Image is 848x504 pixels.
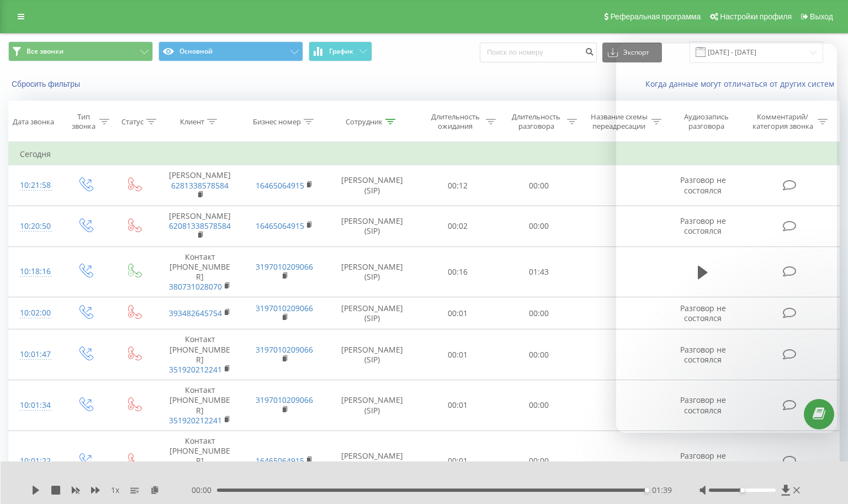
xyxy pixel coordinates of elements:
a: 380731028070 [169,281,222,292]
td: 00:12 [417,165,499,206]
span: 1 x [111,485,119,496]
a: 351920212241 [169,415,222,426]
td: [PERSON_NAME] (SIP) [326,329,417,380]
div: Длительность разговора [508,112,564,131]
td: 00:01 [417,297,499,329]
td: 00:16 [417,246,499,297]
span: Реферальная программа [610,12,701,21]
span: 01:39 [652,485,672,496]
a: 16465064915 [256,180,304,191]
td: [PERSON_NAME] (SIP) [326,380,417,431]
div: 10:21:58 [20,175,50,196]
td: Сегодня [9,143,840,165]
span: Выход [810,12,833,21]
td: 00:02 [417,206,499,246]
td: [PERSON_NAME] [158,165,242,206]
td: [PERSON_NAME] (SIP) [326,206,417,246]
iframe: Intercom live chat [616,44,837,433]
td: 01:43 [499,246,580,297]
span: Все звонки [26,47,63,56]
a: 3197010209066 [256,261,313,272]
a: 3197010209066 [256,303,313,313]
div: Бизнес номер [253,117,301,127]
td: 00:01 [417,329,499,380]
td: [PERSON_NAME] (SIP) [326,297,417,329]
td: [PERSON_NAME] (SIP) [326,431,417,491]
td: Контакт [PHONE_NUMBER] [158,431,242,491]
a: 62081338578584 [169,221,231,231]
td: [PERSON_NAME] (SIP) [326,165,417,206]
span: Разговор не состоялся [680,450,726,471]
div: 10:18:16 [20,261,50,282]
div: Название схемы переадресации [590,112,649,131]
td: 00:00 [499,380,580,431]
td: 00:00 [499,206,580,246]
td: 00:01 [417,431,499,491]
a: 351920212241 [169,364,222,375]
button: Сбросить фильтры [8,79,86,89]
iframe: Intercom live chat [810,442,837,468]
td: Контакт [PHONE_NUMBER] [158,380,242,431]
td: [PERSON_NAME] [158,206,242,246]
td: [PERSON_NAME] (SIP) [326,246,417,297]
a: 16465064915 [256,455,304,466]
td: Контакт [PHONE_NUMBER] [158,329,242,380]
div: Дата звонка [13,117,54,127]
a: 16465064915 [256,221,304,231]
span: Настройки профиля [720,12,792,21]
td: 00:00 [499,297,580,329]
div: Статус [121,117,144,127]
div: 10:20:50 [20,216,50,237]
div: Длительность ожидания [427,112,483,131]
a: 6281338578584 [171,180,229,191]
td: 00:00 [499,329,580,380]
div: 10:01:47 [20,344,50,365]
span: 00:00 [192,485,217,496]
td: Контакт [PHONE_NUMBER] [158,246,242,297]
td: 00:00 [499,165,580,206]
div: 10:01:34 [20,395,50,416]
div: 10:01:22 [20,450,50,472]
div: Accessibility label [740,488,745,492]
div: Сотрудник [346,117,383,127]
td: 00:00 [499,431,580,491]
div: Accessibility label [645,488,649,492]
button: Все звонки [8,41,153,61]
div: 10:02:00 [20,302,50,324]
a: 3197010209066 [256,344,313,355]
input: Поиск по номеру [480,43,597,62]
button: Основной [158,41,303,61]
div: Клиент [180,117,204,127]
button: Экспорт [602,43,662,62]
button: График [309,41,372,61]
td: 00:01 [417,380,499,431]
a: 393482645754 [169,308,222,318]
div: Тип звонка [70,112,97,131]
a: 3197010209066 [256,395,313,405]
span: График [329,48,353,55]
